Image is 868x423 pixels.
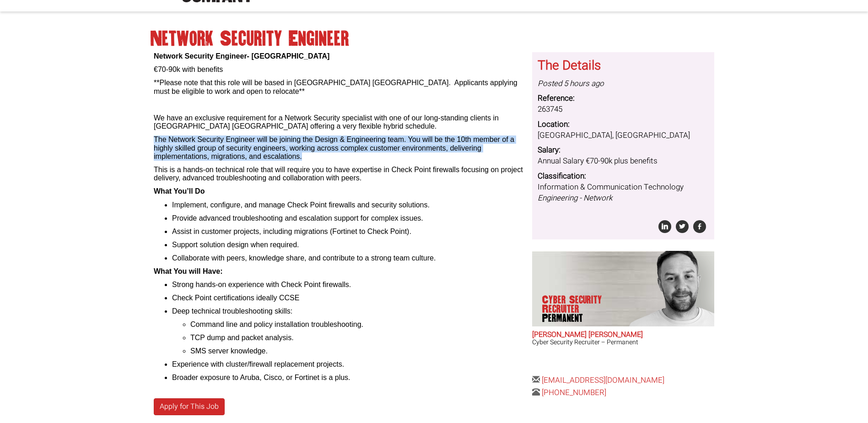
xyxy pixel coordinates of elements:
[538,130,709,141] dd: [GEOGRAPHIC_DATA], [GEOGRAPHIC_DATA]
[542,387,606,398] a: [PHONE_NUMBER]
[154,65,525,74] p: €70-90k with benefits
[154,398,225,415] a: Apply for This Job
[172,307,525,315] li: Deep technical troubleshooting skills:
[542,374,664,386] a: [EMAIL_ADDRESS][DOMAIN_NAME]
[154,136,525,161] p: The Network Security Engineer will be joining the Design & Engineering team. You will be the 10th...
[538,93,709,104] dt: Reference:
[538,59,709,73] h3: The Details
[538,156,709,167] dd: Annual Salary €70-90k plus benefits
[172,374,525,382] li: Broader exposure to Aruba, Cisco, or Fortinet is a plus.
[154,187,205,195] b: What You’ll Do
[154,79,525,96] p: **Please note that this role will be based in [GEOGRAPHIC_DATA] [GEOGRAPHIC_DATA]. Applicants app...
[532,331,714,339] h2: [PERSON_NAME] [PERSON_NAME]
[538,104,709,115] dd: 263745
[542,314,613,323] span: Permanent
[538,192,612,204] i: Engineering - Network
[190,320,525,329] li: Command line and policy installation troubleshooting.
[172,254,525,262] li: Collaborate with peers, knowledge share, and contribute to a strong team culture.
[172,201,525,209] li: Implement, configure, and manage Check Point firewalls and security solutions.
[172,281,525,289] li: Strong hands-on experience with Check Point firewalls.
[172,241,525,249] li: Support solution design when required.
[190,334,525,342] li: TCP dump and packet analysis.
[190,347,525,355] li: SMS server knowledge.
[151,31,718,47] h1: Network Security Engineer
[154,267,223,275] b: What You will Have:
[172,360,525,369] li: Experience with cluster/firewall replacement projects.
[538,171,709,182] dt: Classification:
[538,119,709,130] dt: Location:
[538,145,709,156] dt: Salary:
[154,52,329,60] b: Network Security Engineer- [GEOGRAPHIC_DATA]
[542,295,613,323] p: Cyber Security Recruiter
[154,114,525,131] p: We have an exclusive requirement for a Network Security specialist with one of our long-standing ...
[154,166,525,183] p: This is a hands-on technical role that will require you to have expertise in Check Point firewall...
[538,78,604,89] i: Posted 5 hours ago
[532,339,714,346] h3: Cyber Security Recruiter – Permanent
[172,294,525,302] li: Check Point certifications ideally CCSE
[172,228,525,236] li: Assist in customer projects, including migrations (Fortinet to Check Point).
[172,214,525,222] li: Provide advanced troubleshooting and escalation support for complex issues.
[626,251,714,326] img: John James Baird does Cyber Security Recruiter Permanent
[538,182,709,204] dd: Information & Communication Technology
